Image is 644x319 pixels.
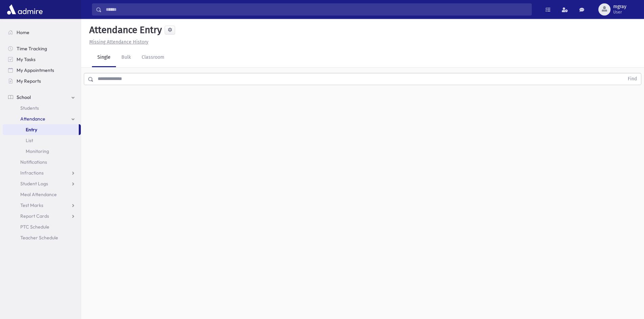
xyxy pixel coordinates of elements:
a: Home [3,27,81,38]
span: Report Cards [20,213,49,219]
span: My Reports [17,78,41,84]
span: Student Logs [20,181,48,187]
span: Test Marks [20,202,43,208]
span: Time Tracking [17,46,47,52]
span: Notifications [20,159,47,165]
u: Missing Attendance History [89,39,148,45]
a: Infractions [3,167,81,178]
button: Find [624,73,641,85]
span: My Appointments [17,67,54,73]
span: Meal Attendance [20,191,57,197]
input: Search [102,3,531,16]
a: Single [92,48,116,67]
a: Classroom [136,48,170,67]
a: Meal Attendance [3,189,81,200]
span: List [26,137,33,143]
a: My Tasks [3,54,81,65]
span: My Tasks [17,56,35,62]
span: Home [17,29,29,35]
span: mgray [613,4,626,9]
a: Entry [3,124,79,135]
span: Monitoring [26,148,49,154]
a: Test Marks [3,200,81,211]
a: Teacher Schedule [3,232,81,243]
span: Students [20,105,39,111]
a: Students [3,103,81,113]
span: Teacher Schedule [20,235,58,241]
img: AdmirePro [5,3,44,16]
span: Attendance [20,116,45,122]
a: Time Tracking [3,43,81,54]
a: Attendance [3,113,81,124]
a: PTC Schedule [3,221,81,232]
span: PTC Schedule [20,224,49,230]
a: Report Cards [3,211,81,221]
a: My Reports [3,76,81,86]
a: Monitoring [3,146,81,157]
h5: Attendance Entry [87,24,162,36]
a: Notifications [3,157,81,167]
a: List [3,135,81,146]
span: School [17,94,31,100]
span: Infractions [20,170,44,176]
a: Missing Attendance History [87,39,148,45]
a: School [3,92,81,103]
span: Entry [26,127,37,133]
span: User [613,9,626,15]
a: My Appointments [3,65,81,76]
a: Student Logs [3,178,81,189]
a: Bulk [116,48,136,67]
